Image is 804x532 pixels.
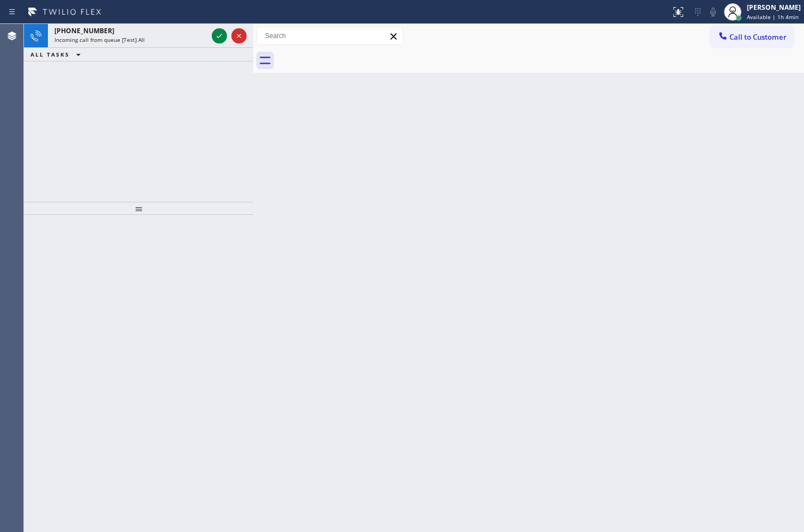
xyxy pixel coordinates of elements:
button: Accept [212,28,227,44]
div: [PERSON_NAME] [747,3,801,12]
span: [PHONE_NUMBER] [54,26,114,35]
button: ALL TASKS [24,48,91,61]
button: Reject [231,28,247,44]
span: Available | 1h 4min [747,13,799,21]
input: Search [257,27,403,45]
span: Incoming call from queue [Test] All [54,36,145,44]
button: Call to Customer [710,27,794,47]
span: ALL TASKS [30,51,70,58]
span: Call to Customer [729,32,787,42]
button: Mute [705,4,721,20]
